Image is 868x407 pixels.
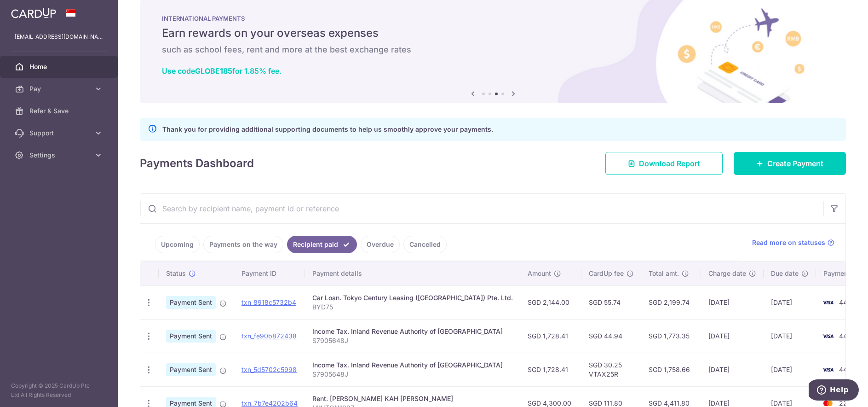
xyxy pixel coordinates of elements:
[203,236,283,253] a: Payments on the way
[312,336,513,345] p: S7905648J
[166,296,216,309] span: Payment Sent
[195,66,232,76] b: GLOBE185
[241,298,296,306] a: txn_8918c5732b4
[641,353,701,386] td: SGD 1,758.66
[162,66,282,76] a: Use codeGLOBE185for 1.85% fee.
[241,366,297,373] a: txn_5d5702c5998
[403,236,447,253] a: Cancelled
[764,285,816,319] td: [DATE]
[29,128,90,138] span: Support
[312,293,513,302] div: Car Loan. Tokyo Century Leasing ([GEOGRAPHIC_DATA]) Pte. Ltd.
[641,319,701,353] td: SGD 1,773.35
[767,158,823,169] span: Create Payment
[241,332,297,340] a: txn_fe90b872438
[819,364,837,375] img: Bank Card
[839,399,856,407] span: 2298
[166,269,186,278] span: Status
[701,319,764,353] td: [DATE]
[520,353,581,386] td: SGD 1,728.41
[29,151,90,160] span: Settings
[752,238,834,247] a: Read more on statuses
[639,158,700,169] span: Download Report
[312,360,513,370] div: Income Tax. Inland Revenue Authority of [GEOGRAPHIC_DATA]
[312,302,513,312] p: BYD75
[701,285,764,319] td: [DATE]
[312,394,513,403] div: Rent. [PERSON_NAME] KAH [PERSON_NAME]
[819,297,837,308] img: Bank Card
[839,332,856,340] span: 4490
[819,331,837,342] img: Bank Card
[734,152,846,175] a: Create Payment
[581,285,641,319] td: SGD 55.74
[649,269,679,278] span: Total amt.
[29,62,90,71] span: Home
[305,262,520,285] th: Payment details
[605,152,723,175] a: Download Report
[809,379,859,402] iframe: Opens a widget where you can find more information
[839,298,856,306] span: 4490
[528,269,551,278] span: Amount
[764,353,816,386] td: [DATE]
[764,319,816,353] td: [DATE]
[581,319,641,353] td: SGD 44.94
[701,353,764,386] td: [DATE]
[166,330,216,343] span: Payment Sent
[140,155,254,172] h4: Payments Dashboard
[589,269,624,278] span: CardUp fee
[520,285,581,319] td: SGD 2,144.00
[162,44,824,55] h6: such as school fees, rent and more at the best exchange rates
[234,262,305,285] th: Payment ID
[241,399,298,407] a: txn_7b7e4202b64
[708,269,746,278] span: Charge date
[287,236,357,253] a: Recipient paid
[581,353,641,386] td: SGD 30.25 VTAX25R
[166,363,216,376] span: Payment Sent
[520,319,581,353] td: SGD 1,728.41
[771,269,799,278] span: Due date
[312,327,513,336] div: Income Tax. Inland Revenue Authority of [GEOGRAPHIC_DATA]
[162,26,824,41] h5: Earn rewards on your overseas expenses
[839,366,856,373] span: 4490
[641,285,701,319] td: SGD 2,199.74
[11,7,56,18] img: CardUp
[15,32,103,41] p: [EMAIL_ADDRESS][DOMAIN_NAME]
[312,370,513,379] p: S7905648J
[162,124,493,135] p: Thank you for providing additional supporting documents to help us smoothly approve your payments.
[29,106,90,116] span: Refer & Save
[155,236,200,253] a: Upcoming
[162,15,824,22] p: INTERNATIONAL PAYMENTS
[140,194,823,223] input: Search by recipient name, payment id or reference
[361,236,400,253] a: Overdue
[29,84,90,93] span: Pay
[752,238,825,247] span: Read more on statuses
